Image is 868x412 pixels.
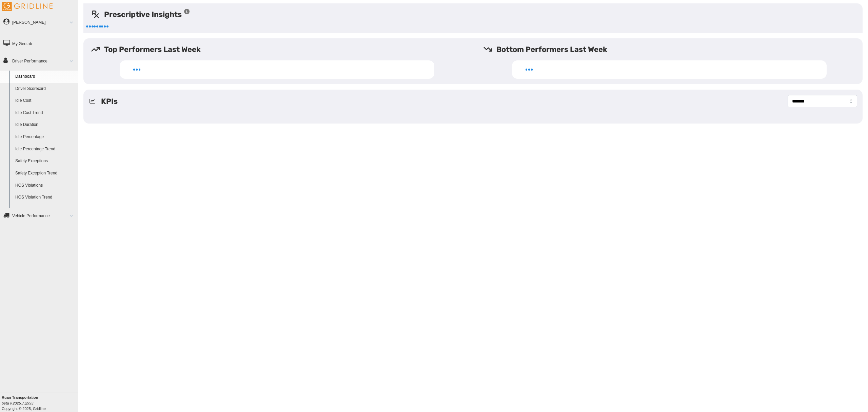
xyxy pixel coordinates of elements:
[101,96,118,107] h5: KPIs
[2,2,53,11] img: Gridline
[12,119,78,131] a: Idle Duration
[12,204,78,216] a: HOS Explanation Reports
[12,167,78,180] a: Safety Exception Trend
[12,107,78,119] a: Idle Cost Trend
[12,180,78,192] a: HOS Violations
[12,155,78,167] a: Safety Exceptions
[483,44,863,55] h5: Bottom Performers Last Week
[12,131,78,143] a: Idle Percentage
[91,9,190,20] h5: Prescriptive Insights
[12,83,78,95] a: Driver Scorecard
[2,401,33,405] i: beta v.2025.7.2993
[12,191,78,204] a: HOS Violation Trend
[12,71,78,83] a: Dashboard
[12,143,78,155] a: Idle Percentage Trend
[91,44,470,55] h5: Top Performers Last Week
[2,395,78,411] div: Copyright © 2025, Gridline
[12,95,78,107] a: Idle Cost
[2,395,38,399] b: Ruan Transportation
